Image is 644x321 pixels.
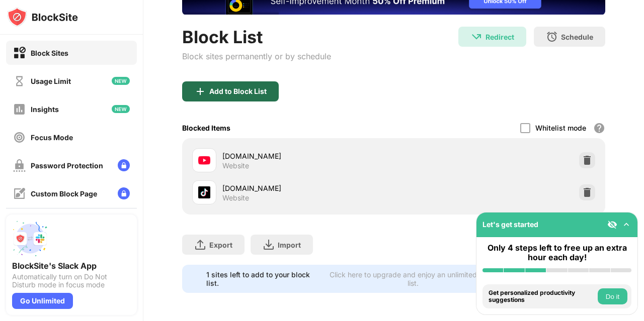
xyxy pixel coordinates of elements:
div: Focus Mode [31,133,73,142]
img: lock-menu.svg [118,187,130,199]
img: favicons [198,154,210,166]
img: block-on.svg [13,47,26,59]
div: Custom Block Page [31,189,97,198]
img: focus-off.svg [13,131,26,144]
div: BlockSite's Slack App [12,261,131,271]
div: [DOMAIN_NAME] [222,151,394,161]
div: Usage Limit [31,77,71,85]
div: Click here to upgrade and enjoy an unlimited block list. [326,270,500,287]
img: time-usage-off.svg [13,75,26,87]
div: Let's get started [482,220,538,229]
img: new-icon.svg [112,105,130,113]
div: 1 sites left to add to your block list. [206,270,320,287]
img: omni-setup-toggle.svg [621,220,631,230]
div: Schedule [561,33,593,41]
div: Insights [31,105,59,114]
div: Website [222,193,249,202]
div: Import [278,241,301,249]
div: Go Unlimited [12,293,73,309]
div: Block Sites [31,49,68,57]
button: Do it [598,288,627,304]
img: password-protection-off.svg [13,159,26,172]
img: customize-block-page-off.svg [13,187,26,200]
img: lock-menu.svg [118,159,130,171]
div: Block List [182,27,331,47]
div: Get personalized productivity suggestions [489,289,595,304]
div: [DOMAIN_NAME] [222,183,394,193]
img: eye-not-visible.svg [607,220,617,230]
div: Add to Block List [209,87,267,95]
div: Automatically turn on Do Not Disturb mode in focus mode [12,273,131,289]
div: Redirect [486,33,514,41]
div: Website [222,161,249,170]
div: Whitelist mode [535,124,586,132]
img: push-slack.svg [12,221,48,257]
div: Blocked Items [182,124,230,132]
div: Block sites permanently or by schedule [182,51,331,61]
img: logo-blocksite.svg [7,7,78,27]
img: favicons [198,186,210,198]
img: new-icon.svg [112,77,130,85]
div: Password Protection [31,161,103,170]
div: Export [209,241,232,249]
div: Only 4 steps left to free up an extra hour each day! [482,243,631,262]
img: insights-off.svg [13,103,26,116]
